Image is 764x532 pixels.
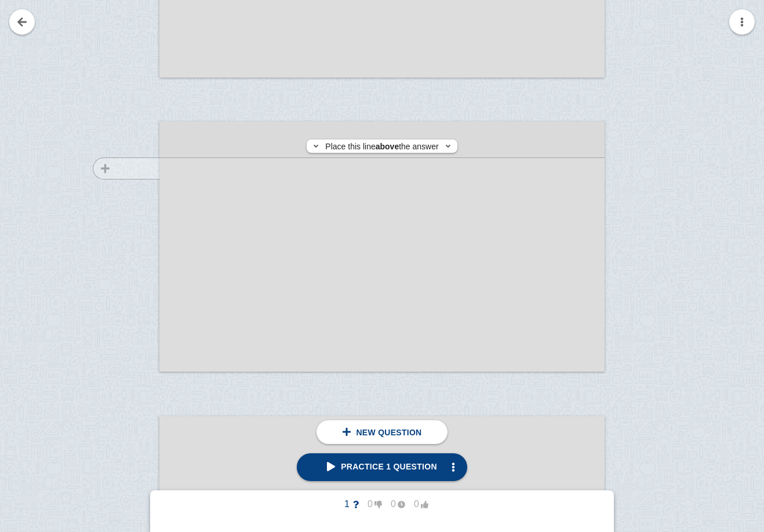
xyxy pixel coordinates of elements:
span: 0 [382,499,405,509]
a: Go back to your notes [9,9,35,35]
span: 1 [336,499,359,509]
span: Practice 1 question [327,462,437,471]
span: 0 [359,499,382,509]
div: Place this line the answer [307,140,457,152]
button: 1000 [326,495,438,513]
span: 0 [405,499,428,509]
a: Practice 1 question [297,453,467,481]
strong: above [376,142,399,151]
span: New question [356,428,421,437]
